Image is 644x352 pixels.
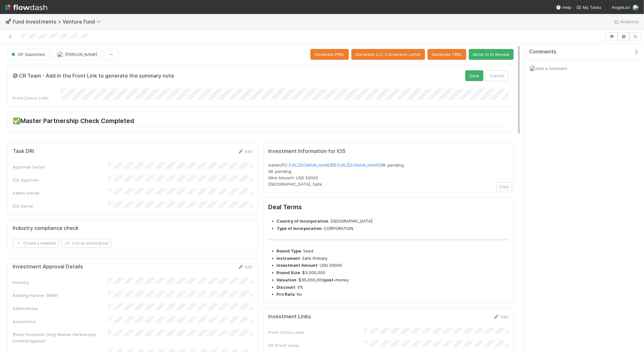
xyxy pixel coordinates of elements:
[269,148,508,155] h5: Investment Information for IOS
[428,49,466,60] button: Generate TRSL
[338,162,381,168] a: [URL][DOMAIN_NAME]
[65,52,97,57] span: [PERSON_NAME]
[13,264,83,270] h5: Investment Approval Details
[277,285,295,290] strong: Discount
[529,65,536,72] img: avatar_f32b584b-9fa7-42e4-bca2-ac5b6bf32423.png
[277,263,318,268] strong: Investment Amount
[269,342,364,349] div: SR (Front Links)
[13,177,108,183] div: IOS Approver
[486,70,508,81] button: Cancel
[277,218,329,224] strong: Country of Incorporation
[13,239,59,248] button: Create a newtask
[277,292,295,297] strong: Pro Rata
[310,49,349,60] button: Generate PRSL
[277,262,508,269] li: : USD 50000
[13,292,108,299] div: Banking Partner (NEW)
[469,49,514,60] button: Move to In Review
[277,277,296,282] strong: Valuation
[493,314,508,319] a: Edit
[277,248,508,254] li: : Seed
[277,256,300,261] strong: Instrument
[277,218,508,224] li: : [GEOGRAPHIC_DATA]
[13,117,508,127] h2: ✅Master Partnership Check Completed
[13,190,108,196] div: Admin Owner
[51,49,101,60] button: [PERSON_NAME]
[465,70,483,81] button: Save
[289,162,332,168] a: [URL][DOMAIN_NAME]
[13,318,108,325] div: Screenshot
[529,49,556,55] span: Comments
[238,149,253,154] a: Edit
[269,203,508,213] h2: Deal Terms
[13,225,79,231] h5: Industry compliance check
[277,225,508,232] li: : CORPORATION
[13,305,108,312] div: Admin Notes
[576,4,601,10] a: My Tasks
[556,4,571,10] div: Help
[13,203,108,209] div: IOS Owner
[7,49,49,60] button: GP Submitted
[612,5,630,10] span: AngelList
[13,95,60,101] div: Front Convo Links
[351,49,425,60] button: Generate LLC Conversion Letter
[269,314,311,320] h5: Investment Links
[13,279,108,286] div: Industry
[536,66,570,71] span: Add a comment...
[277,226,322,231] strong: Type of incorporation
[277,270,300,275] strong: Round Size
[13,331,108,344] div: [Fund Formation Only] Master Partnership Formed/Applied?
[62,239,111,248] button: Link an existingtask
[5,19,11,24] span: 🚀
[13,18,104,25] span: Fund Investments > Venture Fund
[10,52,45,57] span: GP Submitted
[277,255,508,262] li: : Safe Primary
[277,291,508,298] li: : No
[238,264,253,269] a: Edit
[496,182,512,191] button: Copy
[576,5,601,10] span: My Tasks
[277,270,508,276] li: : $3,000,000
[277,277,508,283] li: : $30,000,000 -money
[277,284,508,291] li: : 0%
[633,4,639,11] img: avatar_f32b584b-9fa7-42e4-bca2-ac5b6bf32423.png
[277,248,301,253] strong: Round Type
[5,2,47,13] img: logo-inverted-e16ddd16eac7371096b0.svg
[614,18,639,25] a: Analytics
[13,164,108,170] div: Approval Owner
[13,148,34,155] h5: Task DRI
[324,277,334,282] strong: post
[13,73,174,79] h5: @ CR Team - Add in the Front Link to generate the summary note
[57,51,63,58] img: avatar_f32b584b-9fa7-42e4-bca2-ac5b6bf32423.png
[269,162,404,187] span: Admin/FC: FD: SR: pending WI: pending Wire Amount: USD 50000 [GEOGRAPHIC_DATA], Safe
[269,329,364,335] div: Front Convo Links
